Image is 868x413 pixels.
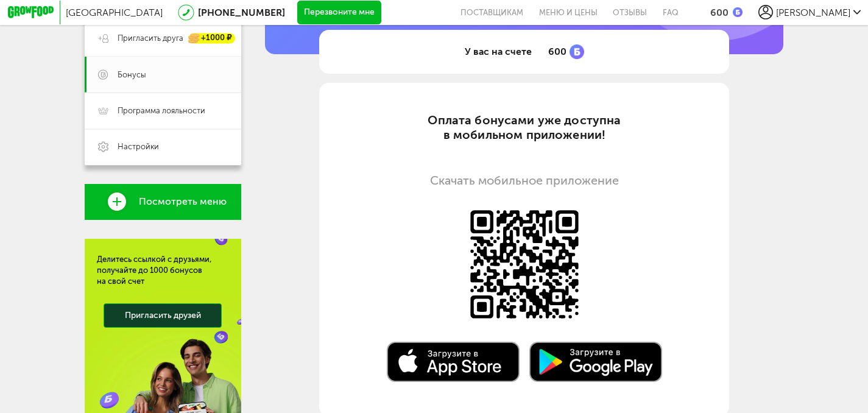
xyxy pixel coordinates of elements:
[529,341,662,382] img: Доступно в Google Play
[776,7,850,18] span: [PERSON_NAME]
[104,303,222,328] a: Пригласить друзей
[118,105,205,116] span: Программа лояльности
[350,174,699,188] div: Скачать мобильное приложение
[85,184,241,220] a: Посмотреть меню
[97,254,228,286] div: Делитесь ссылкой с друзьями, получайте до 1000 бонусов на свой счет
[548,44,566,59] span: 600
[467,207,582,322] img: Доступно в AppStore
[350,113,699,143] div: Оплата бонусами уже доступна в мобильном приложении!
[85,129,241,165] a: Настройки
[118,141,159,152] span: Настройки
[297,1,382,25] button: Перезвоните мне
[118,33,183,44] span: Пригласить друга
[710,7,729,18] div: 600
[198,7,285,18] a: [PHONE_NUMBER]
[465,44,532,59] span: У вас на счете
[85,21,241,57] a: Пригласить друга +1000 ₽
[733,7,743,17] img: bonus_b.cdccf46.png
[189,34,235,44] div: +1000 ₽
[66,7,163,18] span: [GEOGRAPHIC_DATA]
[85,57,241,93] a: Бонусы
[85,93,241,129] a: Программа лояльности
[387,341,520,382] img: Доступно в AppStore
[570,44,584,59] img: bonus_b.cdccf46.png
[139,196,227,207] span: Посмотреть меню
[118,69,146,80] span: Бонусы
